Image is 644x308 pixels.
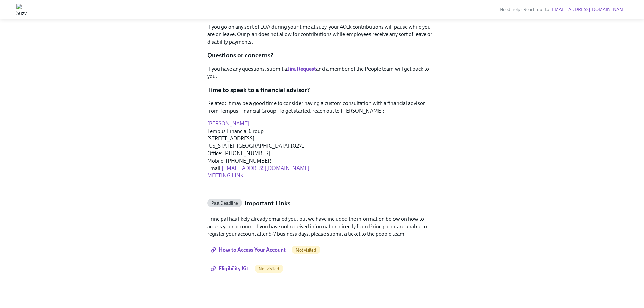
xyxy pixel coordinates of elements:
[255,266,283,271] span: Not visited
[212,246,286,253] span: How to Access Your Account
[207,172,244,179] a: MEETING LINK
[207,65,437,80] p: If you have any questions, submit a and a member of the People team will get back to you.
[212,265,248,272] span: Eligibility Kit
[500,7,628,13] span: Need help? Reach out to
[207,262,253,276] a: Eligibility Kit
[207,100,437,115] p: Related: It may be a good time to consider having a custom consultation with a financial advisor ...
[207,51,437,60] p: Questions or concerns?
[207,120,437,180] p: Tempus Financial Group [STREET_ADDRESS] [US_STATE], [GEOGRAPHIC_DATA] 10271 Office: [PHONE_NUMBER...
[292,247,320,253] span: Not visited
[287,66,316,72] a: Jira Request
[207,215,437,238] p: Principal has likely already emailed you, but we have included the information below on how to ac...
[222,165,309,171] a: [EMAIL_ADDRESS][DOMAIN_NAME]
[207,199,437,210] a: Past DeadlineImportant Links
[207,120,249,127] a: [PERSON_NAME]
[16,4,27,15] img: Suzy
[245,199,290,208] h5: Important Links
[207,86,437,94] p: Time to speak to a financial advisor?
[207,200,242,206] span: Past Deadline
[207,23,437,46] p: If you go on any sort of LOA during your time at suzy, your 401k contributions will pause while y...
[207,243,290,257] a: How to Access Your Account
[550,7,628,13] a: [EMAIL_ADDRESS][DOMAIN_NAME]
